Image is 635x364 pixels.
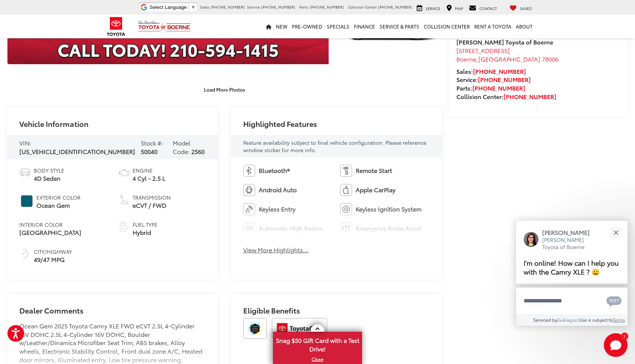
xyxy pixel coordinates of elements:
h2: Dealer Comments [19,306,206,322]
p: [PERSON_NAME] [542,228,597,236]
button: View More Highlights... [243,246,309,254]
span: Body Style [34,167,64,174]
a: Contact [467,4,499,12]
img: Fuel Economy [19,248,31,260]
span: Boerne [456,55,476,63]
span: [US_VEHICLE_IDENTIFICATION_NUMBER] [19,147,135,155]
a: [PHONE_NUMBER] [478,75,531,83]
a: Select Language​ [150,4,196,10]
span: , [456,55,559,63]
h2: Highlighted Features [243,119,317,128]
span: [PHONE_NUMBER] [378,4,412,10]
span: Engine [133,167,165,174]
span: eCVT / FWD [133,201,171,210]
a: Finance [352,14,377,38]
span: Select Language [150,4,187,10]
button: Chat with SMS [604,292,624,309]
span: Apple CarPlay [356,186,395,194]
span: VIN: [19,138,31,147]
span: Bluetooth® [259,166,290,175]
svg: Text [606,295,622,307]
span: 2560 [191,147,205,155]
span: Exterior Color [36,194,81,201]
span: [GEOGRAPHIC_DATA] [478,55,540,63]
span: Parts [299,4,309,10]
h2: Vehicle Information [19,119,88,128]
span: 4 Cyl - 2.5 L [133,174,165,183]
a: Service & Parts: Opens in a new tab [377,14,421,38]
img: Keyless Ignition System [340,203,352,215]
a: [STREET_ADDRESS] Boerne,[GEOGRAPHIC_DATA] 78006 [456,46,559,63]
span: Snag $50 Gift Card with a Test Drive! [274,332,361,355]
a: Home [264,14,274,38]
svg: Start Chat [604,333,628,357]
a: About [514,14,535,38]
span: Stock #: [141,138,163,147]
span: 4D Sedan [34,174,64,183]
a: New [274,14,290,38]
span: Serviced by [533,317,557,323]
span: Transmission [133,194,171,201]
span: Service [426,6,440,11]
span: Map [455,6,463,11]
span: 49/47 MPG [34,255,72,264]
span: ▼ [191,4,196,10]
strong: Sales: [456,67,526,75]
button: Load More Photos [199,83,250,96]
span: #056072 [21,195,33,207]
span: 50040 [141,147,157,155]
a: Terms [613,317,625,323]
img: ToyotaCare Vic Vaughan Toyota of Boerne Boerne TX [272,318,327,339]
a: Specials [325,14,352,38]
span: [PHONE_NUMBER] [261,4,295,10]
span: [PHONE_NUMBER] [211,4,245,10]
a: Gubagoo. [557,317,579,323]
span: City/Highway [34,248,72,255]
span: Fuel Type [133,221,157,228]
a: Rent a Toyota [472,14,514,38]
button: Close [608,224,624,240]
span: Hybrid [133,228,157,237]
span: Boulder [19,228,81,237]
a: My Saved Vehicles [508,4,534,12]
span: Android Auto [259,186,297,194]
span: Feature availability subject to final vehicle configuration. Please reference window sticker for ... [243,139,426,154]
span: [PHONE_NUMBER] [310,4,344,10]
span: Collision Center [348,4,377,10]
img: Android Auto [243,184,255,196]
img: Bluetooth® [243,165,255,177]
span: 1 [623,334,625,338]
a: Map [444,4,465,12]
button: Toggle Chat Window [604,333,628,357]
p: [PERSON_NAME] Toyota of Boerne [542,236,597,251]
span: Service [247,4,260,10]
span: Saved [520,6,532,11]
span: ​ [189,4,189,10]
span: Ocean Gem [36,201,81,210]
strong: [PERSON_NAME] Toyota of Boerne [456,37,553,46]
textarea: Type your message [516,288,628,314]
h2: Eligible Benefits [243,306,430,318]
a: [PHONE_NUMBER] [472,83,525,92]
a: [PHONE_NUMBER] [473,67,526,75]
a: Service [415,4,442,12]
img: Toyota Safety Sense Vic Vaughan Toyota of Boerne Boerne TX [243,318,267,339]
strong: Service: [456,75,531,83]
span: Remote Start [356,166,392,175]
strong: Collision Center: [456,92,556,101]
span: Model Code: [173,138,190,155]
span: Interior Color [19,221,81,228]
a: Pre-Owned [290,14,325,38]
a: Collision Center [421,14,472,38]
span: Contact [479,6,497,11]
img: Apple CarPlay [340,184,352,196]
img: Remote Start [340,165,352,177]
img: Keyless Entry [243,203,255,215]
div: Close[PERSON_NAME][PERSON_NAME] Toyota of BoerneI'm online! How can I help you with the Camry XLE... [516,221,628,326]
span: Sales [200,4,209,10]
span: I'm online! How can I help you with the Camry XLE ? 😀 [524,258,619,276]
img: Toyota [102,14,130,39]
span: [STREET_ADDRESS] [456,46,510,55]
a: [PHONE_NUMBER] [504,92,556,101]
img: Vic Vaughan Toyota of Boerne [138,20,191,33]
